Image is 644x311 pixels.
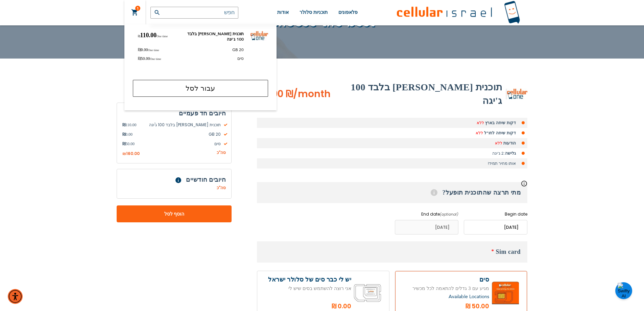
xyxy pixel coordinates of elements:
[150,7,238,19] input: חפש
[504,151,516,156] strong: גלישה:
[503,140,516,146] strong: הודעות
[293,87,331,101] span: /month
[138,47,141,52] span: ₪
[477,120,484,126] span: ללא
[122,122,137,128] span: 110.00
[138,47,159,52] span: 0.00
[251,31,268,41] img: תוכנית וייז בלבד 2 גיגה
[122,131,125,137] span: ₪
[217,185,226,191] span: סה"כ
[232,47,244,52] span: 20 GB
[138,56,161,61] span: 50.00
[476,130,483,136] span: ללא
[117,86,232,96] strong: סה"כ
[138,35,140,38] span: ₪
[126,151,140,156] span: 160.00
[122,151,126,157] span: ₪
[139,210,209,218] span: הוסף לסל
[338,10,358,15] span: פלאפונים
[257,182,527,203] h3: מתי תרצה שהתוכנית תופעל?
[496,248,521,255] span: Sim card
[122,108,226,118] h3: חיובים חד פעמיים
[138,56,141,61] span: ₪
[148,48,159,52] span: One time
[135,141,226,147] span: סים
[431,189,437,196] span: Help
[157,35,168,38] span: One time
[495,140,502,146] span: ללא
[186,84,215,92] span: עבור לסל
[485,120,516,126] strong: דקות שיחה בארץ
[187,31,244,42] a: תוכנית [PERSON_NAME] בלבד 100 ג'יגה
[138,31,168,42] span: 110.00
[122,141,135,147] span: 50.00
[137,122,226,128] span: תוכנית [PERSON_NAME] בלבד 100 ג'יגה
[449,293,489,300] a: Available Locations
[331,81,502,108] h2: תוכנית [PERSON_NAME] בלבד 100 ג'יגה
[150,57,161,61] span: One time
[217,150,226,156] span: סה"כ
[507,89,527,99] img: תוכנית וייז בלבד 2 גיגה
[186,175,226,184] span: חיובים חודשיים
[237,56,244,61] span: סים
[257,158,527,169] li: אותו מחיר תמיד!
[397,1,520,25] img: לוגו סלולר ישראל
[175,177,181,183] span: Help
[395,220,458,235] input: MM/DD/YYYY
[122,131,133,137] span: 0.00
[133,80,268,97] a: עבור לסל
[257,148,527,158] li: 2 ג'יגה
[464,220,527,235] input: MM/DD/YYYY
[122,141,125,147] span: ₪
[8,289,23,304] div: תפריט נגישות
[395,211,458,217] label: End date
[300,10,328,15] span: תוכניות סלולר
[484,130,516,136] strong: דקות שיחה לחו"ל
[464,211,527,217] label: Begin date
[131,8,139,17] a: 1
[137,6,139,11] span: 1
[440,212,458,217] i: (optional)
[133,131,226,137] span: 20 GB
[277,10,289,15] span: אודות
[117,205,232,222] button: הוסף לסל
[122,122,125,128] span: ₪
